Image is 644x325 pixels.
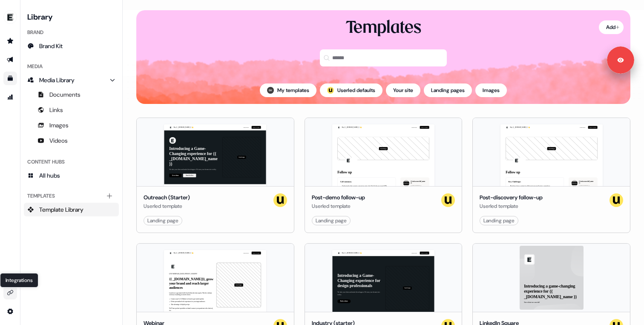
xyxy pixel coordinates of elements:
a: Images [24,118,119,132]
h3: Library [24,10,119,22]
a: Links [24,103,119,117]
button: My templates [260,83,316,97]
div: Content Hubs [24,155,119,169]
span: Images [49,121,69,129]
div: Media [24,60,119,73]
a: Go to integrations [3,305,17,318]
div: Userled template [312,202,365,210]
a: Videos [24,134,119,147]
img: userled logo [273,193,287,207]
span: Videos [49,136,68,145]
div: Brand [24,26,119,39]
button: Hey {{ _[DOMAIN_NAME] }} 👋Learn moreBook a demoYour imageFollow upKey Challenges Breaking down co... [472,118,630,233]
span: Links [49,106,63,114]
div: Templates [346,17,421,39]
a: Go to prospects [3,34,17,48]
div: ; [327,87,334,94]
div: Landing page [483,216,515,225]
div: Landing page [147,216,178,225]
span: All hubs [39,171,60,180]
div: Userled template [144,202,190,210]
button: Hey {{ _[DOMAIN_NAME] }} 👋Learn moreBook a demoYour imageFollow upCall summary Understand what cu... [305,118,463,233]
img: Benson [267,87,274,94]
a: Documents [24,88,119,101]
div: Userled template [480,202,543,210]
a: Media Library [24,73,119,87]
img: userled logo [441,193,455,207]
div: Post-demo follow-up [312,193,365,202]
button: Images [475,83,507,97]
img: userled logo [327,87,334,94]
button: Hey {{ _[DOMAIN_NAME] }} 👋Learn moreBook a demoIntroducing a Game-Changing experience for {{ _[DO... [136,118,294,233]
a: Go to integrations [3,286,17,299]
button: Add [599,20,624,34]
button: Your site [386,83,420,97]
span: Media Library [39,76,75,84]
a: Go to attribution [3,90,17,104]
div: Outreach (Starter) [144,193,190,202]
div: Post-discovery follow-up [480,193,543,202]
a: All hubs [24,169,119,182]
a: Go to outbound experience [3,53,17,66]
button: userled logo;Userled defaults [320,83,382,97]
button: Landing pages [424,83,472,97]
a: Brand Kit [24,39,119,53]
div: Templates [24,189,119,203]
div: Landing page [316,216,347,225]
span: Brand Kit [39,42,63,50]
span: Template Library [39,205,83,214]
span: Documents [49,90,80,99]
a: Template Library [24,203,119,216]
img: userled logo [609,193,623,207]
a: Go to templates [3,72,17,85]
